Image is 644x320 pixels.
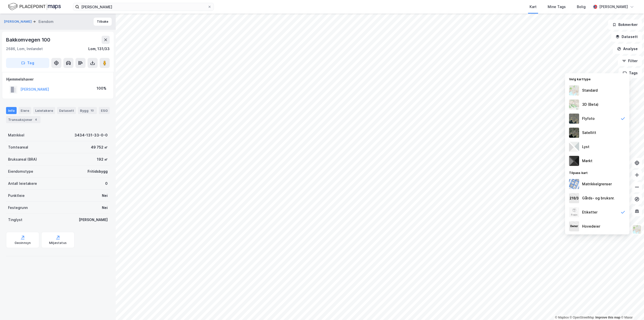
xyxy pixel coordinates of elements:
[8,168,33,174] div: Eiendomstype
[582,87,598,93] div: Standard
[102,193,108,199] div: Nei
[49,241,67,245] div: Miljøstatus
[8,132,24,138] div: Matrikkel
[613,44,642,54] button: Analyse
[570,316,594,319] a: OpenStreetMap
[8,144,28,150] div: Tomteareal
[74,132,108,138] div: 3434-131-33-0-0
[548,4,566,10] div: Mine Tags
[569,114,579,124] img: Z
[79,3,208,11] input: Søk på adresse, matrikkel, gårdeiere, leietakere eller personer
[6,107,17,114] div: Info
[582,209,597,215] div: Etiketter
[555,316,569,319] a: Mapbox
[582,116,595,122] div: Flyfoto
[6,36,51,44] div: Bakkomvegen 100
[97,85,106,91] div: 100%
[569,128,579,138] img: 9k=
[33,107,55,114] div: Leietakere
[78,107,97,114] div: Bygg
[582,223,600,229] div: Hovedeier
[582,158,592,164] div: Mørkt
[57,107,76,114] div: Datasett
[577,4,586,10] div: Bolig
[569,179,579,189] img: cadastreBorders.cfe08de4b5ddd52a10de.jpeg
[94,18,112,26] button: Tilbake
[611,32,642,42] button: Datasett
[105,181,108,187] div: 0
[569,142,579,152] img: luj3wr1y2y3+OchiMxRmMxRlscgabnMEmZ7DJGWxyBpucwSZnsMkZbHIGm5zBJmewyRlscgabnMEmZ7DJGWxyBpucwSZnsMkZ...
[569,221,579,231] img: majorOwner.b5e170eddb5c04bfeeff.jpeg
[569,193,579,203] img: cadastreKeys.547ab17ec502f5a4ef2b.jpeg
[8,2,61,11] img: logo.f888ab2527a4732fd821a326f86c7f29.svg
[8,156,37,162] div: Bruksareal (BRA)
[15,241,31,245] div: Geoinnsyn
[102,205,108,211] div: Nei
[569,85,579,95] img: Z
[6,76,109,82] div: Hjemmelshaver
[19,107,31,114] div: Eiere
[569,99,579,110] img: Z
[595,316,620,319] a: Improve this map
[91,144,108,150] div: 49 752 ㎡
[8,217,22,223] div: Tinglyst
[582,195,615,201] div: Gårds- og bruksnr.
[97,156,108,162] div: 192 ㎡
[569,207,579,217] img: Z
[6,58,49,68] button: Tag
[8,205,28,211] div: Festegrunn
[569,156,579,166] img: nCdM7BzjoCAAAAAElFTkSuQmCC
[8,181,37,187] div: Antall leietakere
[582,101,598,108] div: 3D (Beta)
[618,56,642,66] button: Filter
[90,108,95,113] div: 10
[8,193,25,199] div: Punktleie
[79,217,108,223] div: [PERSON_NAME]
[99,107,110,114] div: ESG
[4,19,33,24] button: [PERSON_NAME]
[6,46,43,52] div: 2686, Lom, Innlandet
[619,68,642,78] button: Tags
[619,296,644,320] iframe: Chat Widget
[608,20,642,30] button: Bokmerker
[582,130,596,136] div: Satellitt
[582,181,612,187] div: Matrikkelgrenser
[88,46,110,52] div: Lom, 131/33
[582,144,589,150] div: Lyst
[632,225,642,234] img: Z
[565,168,629,177] div: Tilpass kart
[88,168,108,174] div: Fritidsbygg
[38,19,54,25] div: Eiendom
[530,4,537,10] div: Kart
[6,116,41,123] div: Transaksjoner
[565,74,629,83] div: Velg karttype
[599,4,628,10] div: [PERSON_NAME]
[33,117,38,122] div: 4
